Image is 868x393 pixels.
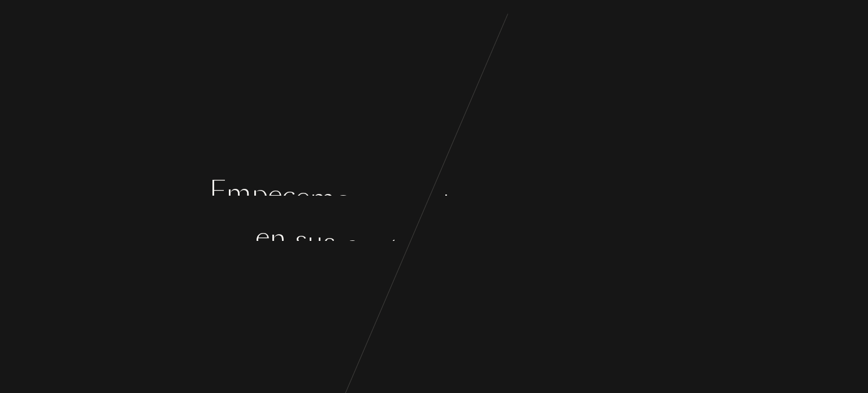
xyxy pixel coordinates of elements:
[209,153,226,195] div: E
[399,198,415,240] div: o
[547,198,554,240] div: i
[474,198,486,240] div: s
[498,153,513,195] div: a
[607,153,623,195] div: n
[534,153,550,195] div: p
[387,153,403,195] div: o
[373,153,387,195] div: c
[295,198,307,240] div: s
[442,153,450,195] div: l
[466,153,482,195] div: u
[251,153,268,195] div: p
[533,198,547,240] div: c
[323,198,336,240] div: s
[633,153,647,195] div: a
[575,153,591,195] div: g
[270,198,286,240] div: n
[554,198,570,240] div: o
[570,198,587,240] div: n
[282,153,296,195] div: c
[502,198,509,240] div: i
[345,198,361,240] div: g
[623,153,633,195] div: t
[486,198,502,240] div: p
[310,153,335,195] div: m
[389,198,399,240] div: t
[647,153,659,195] div: s
[550,153,561,195] div: r
[450,153,466,195] div: g
[226,153,251,195] div: m
[437,198,450,240] div: y
[377,198,389,240] div: s
[561,153,575,195] div: e
[513,153,525,195] div: s
[255,198,270,240] div: e
[482,153,498,195] div: n
[415,198,428,240] div: s
[509,198,519,240] div: r
[587,198,601,240] div: e
[335,153,351,195] div: o
[361,198,377,240] div: u
[591,153,607,195] div: u
[403,153,419,195] div: n
[268,153,282,195] div: e
[307,198,323,240] div: u
[519,198,533,240] div: a
[601,198,613,240] div: s
[351,153,364,195] div: s
[296,153,310,195] div: e
[459,198,474,240] div: a
[428,153,442,195] div: a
